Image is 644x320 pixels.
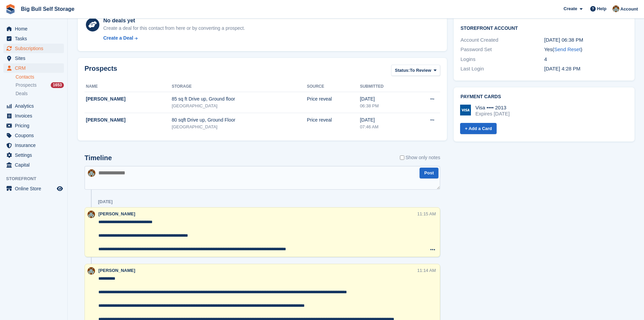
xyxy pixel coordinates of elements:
span: Settings [15,150,55,160]
div: Account Created [460,36,544,44]
th: Source [307,81,360,92]
a: Preview store [56,185,64,193]
span: Capital [15,160,55,170]
span: Analytics [15,101,55,111]
h2: Storefront Account [460,24,628,31]
span: Invoices [15,111,55,121]
a: Create a Deal [103,35,245,42]
a: menu [3,111,64,121]
div: 4 [544,56,628,63]
a: menu [3,24,64,34]
div: Price reveal [307,95,360,103]
div: 85 sq ft Drive up, Ground floor [172,95,307,103]
span: Create [564,5,577,12]
a: menu [3,101,64,111]
a: menu [3,121,64,130]
div: 06:38 PM [360,103,410,109]
div: No deals yet [103,17,245,25]
div: [PERSON_NAME] [86,95,172,103]
div: Visa •••• 2013 [475,105,509,111]
span: Deals [16,90,28,97]
div: [GEOGRAPHIC_DATA] [172,124,307,130]
a: Big Bull Self Storage [18,3,77,15]
img: Mike Llewellen Palmer [88,267,95,275]
a: menu [3,150,64,160]
span: Account [620,6,638,13]
a: menu [3,160,64,170]
img: stora-icon-8386f47178a22dfd0bd8f6a31ec36ba5ce8667c1dd55bd0f319d3a0aa187defe.svg [5,4,16,14]
a: + Add a Card [460,123,497,134]
input: Show only notes [400,154,404,161]
div: Expires [DATE] [475,111,509,117]
span: CRM [15,63,55,73]
th: Name [85,81,172,92]
img: Mike Llewellen Palmer [88,169,95,177]
a: menu [3,131,64,140]
span: ( ) [552,46,582,52]
img: Visa Logo [460,105,471,115]
a: Deals [16,90,64,97]
div: 80 sqft Drive up, Ground Floor [172,116,307,124]
button: Status: To Review [391,65,440,76]
span: Pricing [15,121,55,130]
span: Sites [15,54,55,63]
a: menu [3,34,64,43]
div: Password Set [460,46,544,54]
span: Storefront [6,175,67,182]
div: [PERSON_NAME] [86,116,172,124]
span: Online Store [15,184,55,193]
a: Prospects 1653 [16,82,64,89]
span: Help [597,5,606,12]
h2: Prospects [85,65,117,77]
div: Create a Deal [103,35,133,42]
a: menu [3,184,64,193]
a: menu [3,141,64,150]
div: [DATE] [98,199,113,205]
a: menu [3,54,64,63]
th: Submitted [360,81,410,92]
span: [PERSON_NAME] [98,268,135,273]
a: menu [3,44,64,53]
div: [DATE] [360,95,410,103]
span: Subscriptions [15,44,55,53]
img: Mike Llewellen Palmer [613,5,619,12]
span: Tasks [15,34,55,43]
span: Home [15,24,55,34]
span: To Review [410,67,431,74]
div: Create a deal for this contact from here or by converting a prospect. [103,25,245,32]
div: Yes [544,46,628,54]
div: 07:46 AM [360,124,410,130]
a: Contacts [16,74,64,80]
th: Storage [172,81,307,92]
span: Coupons [15,131,55,140]
div: [GEOGRAPHIC_DATA] [172,103,307,109]
a: menu [3,63,64,73]
span: Status: [395,67,410,74]
img: Mike Llewellen Palmer [88,211,95,218]
div: Last Login [460,65,544,73]
div: [DATE] [360,116,410,124]
h2: Timeline [85,154,112,162]
span: Insurance [15,141,55,150]
label: Show only notes [400,154,440,161]
div: 11:15 AM [417,211,436,217]
button: Post [420,168,438,179]
div: Price reveal [307,116,360,124]
span: Prospects [16,82,37,88]
time: 2025-01-10 16:28:26 UTC [544,66,580,71]
h2: Payment cards [460,94,628,100]
span: [PERSON_NAME] [98,211,135,216]
div: [DATE] 06:38 PM [544,36,628,44]
a: Send Reset [554,46,580,52]
div: 1653 [51,82,64,88]
div: 11:14 AM [417,267,436,274]
div: Logins [460,56,544,63]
